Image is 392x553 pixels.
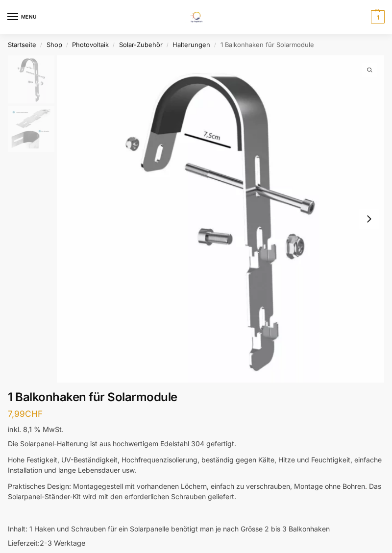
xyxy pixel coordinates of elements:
[119,41,163,48] a: Solar-Zubehör
[8,438,384,449] p: Die Solarpanel-Halterung ist aus hochwertigem Edelstahl 304 gefertigt.
[8,481,384,502] p: Praktisches Design: Montagegestell mit vorhandenen Löchern, einfach zu verschrauben, Montage ohne...
[62,41,73,48] span: /
[184,12,207,23] img: Solaranlagen, Speicheranlagen und Energiesparprodukte
[368,10,385,24] a: 1
[40,539,85,547] span: 2-3 Werktage
[8,539,85,547] span: Lieferzeit:
[368,10,385,24] nav: Cart contents
[8,106,54,152] img: Balkonhaken-rund
[47,41,62,48] a: Shop
[8,34,384,55] nav: Breadcrumb
[8,455,384,475] p: Hohe Festigkeit, UV-Beständigkeit, Hochfrequenzisolierung, beständig gegen Kälte, Hitze und Feuch...
[172,41,210,48] a: Halterungen
[371,10,385,24] span: 1
[359,209,379,229] button: Next slide
[7,10,37,24] button: Menu
[57,55,384,383] img: Balkonhaken-rund-2
[8,409,43,419] bdi: 7,99
[109,41,119,48] span: /
[8,524,384,534] p: Inhalt: 1 Haken und Schrauben für ein Solarpanelle benötigt man je nach Grösse 2 bis 3 Balkonhaken
[25,409,43,419] span: CHF
[8,390,384,405] h1: 1 Balkonhaken für Solarmodule
[8,41,36,48] a: Startseite
[72,41,109,48] a: Photovoltaik
[210,41,220,48] span: /
[163,41,173,48] span: /
[36,41,47,48] span: /
[8,55,54,103] img: Balkonhaken-rund-2
[57,55,384,383] a: Balkonhaken für runde HandläufeBalkonhaken rund 2
[8,425,64,433] span: inkl. 8,1 % MwSt.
